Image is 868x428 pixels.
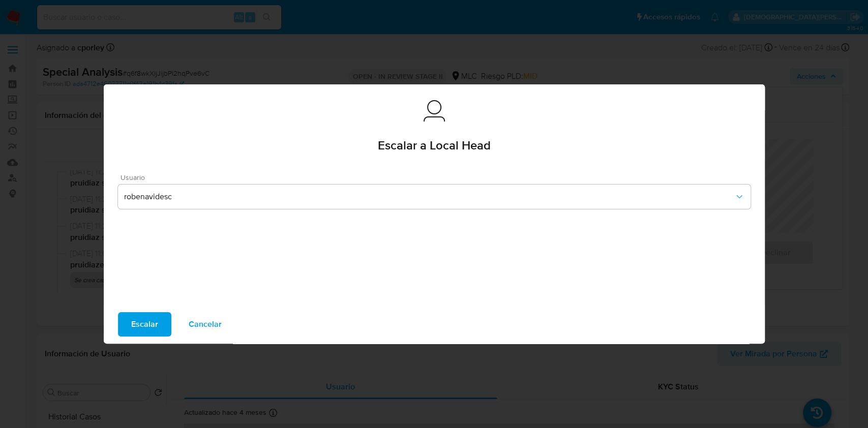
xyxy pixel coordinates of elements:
[175,312,235,337] button: Cancelar
[189,313,222,335] span: Cancelar
[124,192,734,202] span: robenavidesc
[118,185,751,209] button: robenavidesc
[378,139,491,151] span: Escalar a Local Head
[121,174,753,181] span: Usuario
[131,313,158,335] span: Escalar
[118,312,171,337] button: Escalar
